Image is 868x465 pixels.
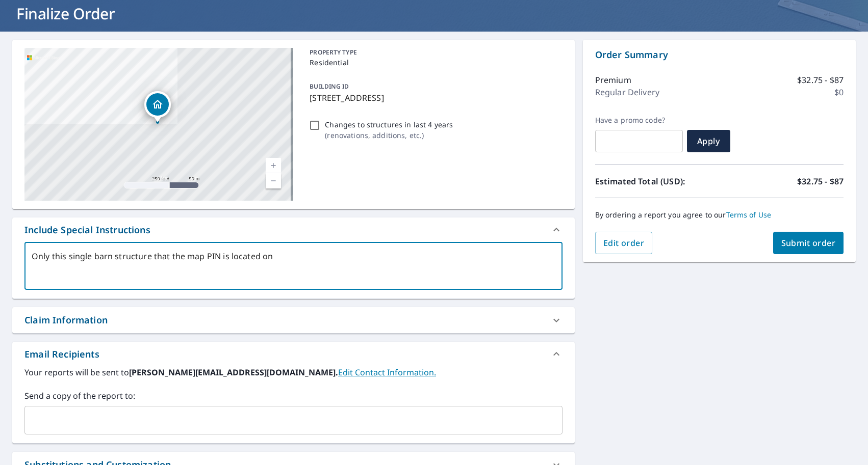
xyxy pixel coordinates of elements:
[12,307,575,333] div: Claim Information
[595,116,683,125] label: Have a promo code?
[595,232,653,254] button: Edit order
[773,232,844,254] button: Submit order
[687,130,730,152] button: Apply
[797,74,844,86] p: $32.75 - $87
[24,313,108,327] div: Claim Information
[797,175,844,187] p: $32.75 - $87
[266,173,281,188] a: Current Level 17, Zoom Out
[144,91,171,123] div: Dropped pin, building 1, Residential property, 2940 S Ravenna Rd Ravenna, MI 49451
[12,342,575,366] div: Email Recipients
[595,210,844,220] p: By ordering a report you agree to our
[266,158,281,173] a: Current Level 17, Zoom In
[24,390,563,402] label: Send a copy of the report to:
[24,366,563,378] label: Your reports will be sent to
[310,82,349,91] p: BUILDING ID
[129,367,338,378] b: [PERSON_NAME][EMAIL_ADDRESS][DOMAIN_NAME].
[325,130,453,141] p: ( renovations, additions, etc. )
[603,237,645,249] span: Edit order
[12,217,575,242] div: Include Special Instructions
[595,74,631,86] p: Premium
[12,3,856,24] h1: Finalize Order
[781,237,836,249] span: Submit order
[310,92,558,104] p: [STREET_ADDRESS]
[595,175,720,187] p: Estimated Total (USD):
[338,367,436,378] a: EditContactInfo
[310,57,558,68] p: Residential
[24,223,150,237] div: Include Special Instructions
[834,86,844,98] p: $0
[695,135,722,147] span: Apply
[595,48,844,62] p: Order Summary
[32,252,555,281] textarea: Only this single barn structure that the map PIN is located on
[24,347,99,361] div: Email Recipients
[726,210,772,220] a: Terms of Use
[595,86,659,98] p: Regular Delivery
[310,48,558,57] p: PROPERTY TYPE
[325,119,453,130] p: Changes to structures in last 4 years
